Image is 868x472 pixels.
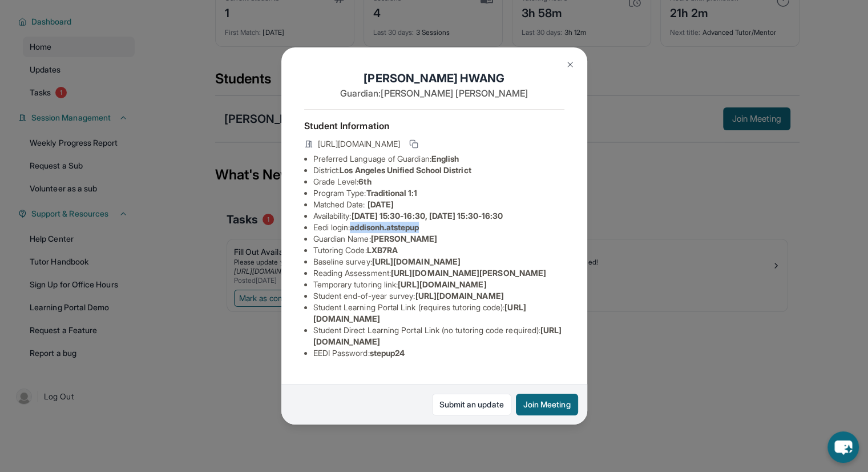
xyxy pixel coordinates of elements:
li: Student end-of-year survey : [313,290,564,302]
h1: [PERSON_NAME] HWANG [304,70,564,86]
button: chat-button [827,431,859,463]
li: Temporary tutoring link : [313,279,564,290]
li: Student Learning Portal Link (requires tutoring code) : [313,302,564,325]
li: Guardian Name : [313,233,564,245]
span: [URL][DOMAIN_NAME] [415,291,503,301]
li: EEDI Password : [313,347,564,359]
span: addisonh.atstepup [350,222,419,232]
button: Join Meeting [516,394,578,415]
a: Submit an update [432,394,511,415]
span: LXB7RA [367,245,398,255]
span: [URL][DOMAIN_NAME] [398,279,486,289]
li: Preferred Language of Guardian: [313,153,564,165]
span: [PERSON_NAME] [371,234,438,243]
li: Student Direct Learning Portal Link (no tutoring code required) : [313,325,564,347]
span: Los Angeles Unified School District [340,165,471,175]
li: Grade Level: [313,176,564,187]
span: [DATE] [368,199,394,209]
li: Baseline survey : [313,256,564,267]
span: [URL][DOMAIN_NAME] [318,138,400,150]
li: Reading Assessment : [313,267,564,279]
li: Matched Date: [313,199,564,210]
p: Guardian: [PERSON_NAME] [PERSON_NAME] [304,86,564,100]
li: Program Type: [313,187,564,199]
span: Traditional 1:1 [366,188,417,198]
span: English [431,154,459,163]
span: [URL][DOMAIN_NAME][PERSON_NAME] [391,268,546,278]
span: stepup24 [370,348,405,358]
span: [URL][DOMAIN_NAME] [372,257,461,266]
span: 6th [358,177,371,186]
li: Availability: [313,210,564,222]
img: Close Icon [566,60,575,69]
li: District: [313,165,564,176]
li: Tutoring Code : [313,245,564,256]
h4: Student Information [304,119,564,133]
span: [DATE] 15:30-16:30, [DATE] 15:30-16:30 [351,211,503,221]
li: Eedi login : [313,222,564,233]
button: Copy link [407,137,421,151]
